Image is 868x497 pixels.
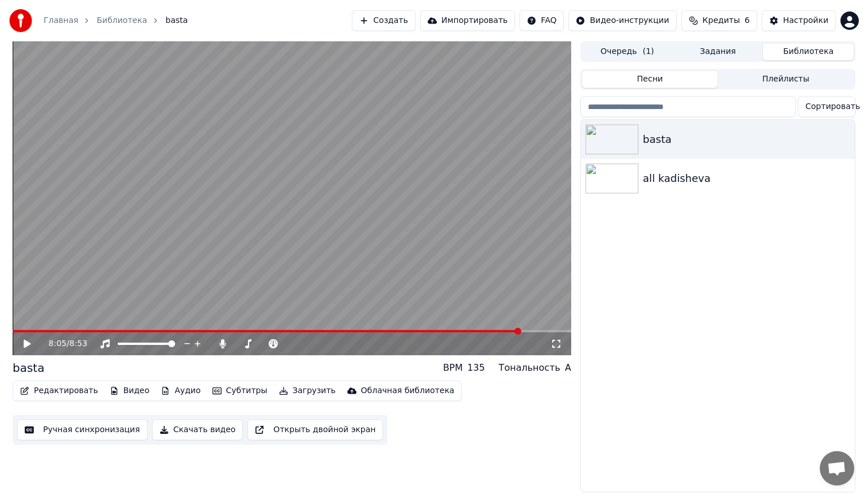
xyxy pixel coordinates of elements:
[69,338,87,350] span: 8:53
[565,361,571,375] div: A
[443,361,463,375] div: BPM
[420,10,516,31] button: Импортировать
[681,10,757,31] button: Кредиты6
[642,46,654,57] span: ( 1 )
[745,15,750,26] span: 6
[763,44,854,60] button: Библиотека
[643,170,850,187] div: all kadisheva
[165,15,188,26] span: basta
[520,10,564,31] button: FAQ
[49,338,67,350] span: 8:05
[17,420,148,440] button: Ручная синхронизация
[805,101,860,112] span: Сортировать
[703,15,740,26] span: Кредиты
[208,383,272,399] button: Субтитры
[44,15,188,26] nav: breadcrumb
[15,383,103,399] button: Редактировать
[44,15,78,26] a: Главная
[762,10,836,31] button: Настройки
[499,361,560,375] div: Тональность
[96,15,147,26] a: Библиотека
[105,383,154,399] button: Видео
[13,360,44,376] div: basta
[274,383,340,399] button: Загрузить
[643,131,850,147] div: basta
[361,385,455,397] div: Облачная библиотека
[352,10,415,31] button: Создать
[820,451,854,486] div: Открытый чат
[582,71,718,88] button: Песни
[152,420,243,440] button: Скачать видео
[673,44,764,60] button: Задания
[49,338,76,350] div: /
[467,361,485,375] div: 135
[568,10,676,31] button: Видео-инструкции
[783,15,828,26] div: Настройки
[9,9,32,32] img: youka
[718,71,854,88] button: Плейлисты
[247,420,383,440] button: Открыть двойной экран
[156,383,205,399] button: Аудио
[582,44,673,60] button: Очередь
